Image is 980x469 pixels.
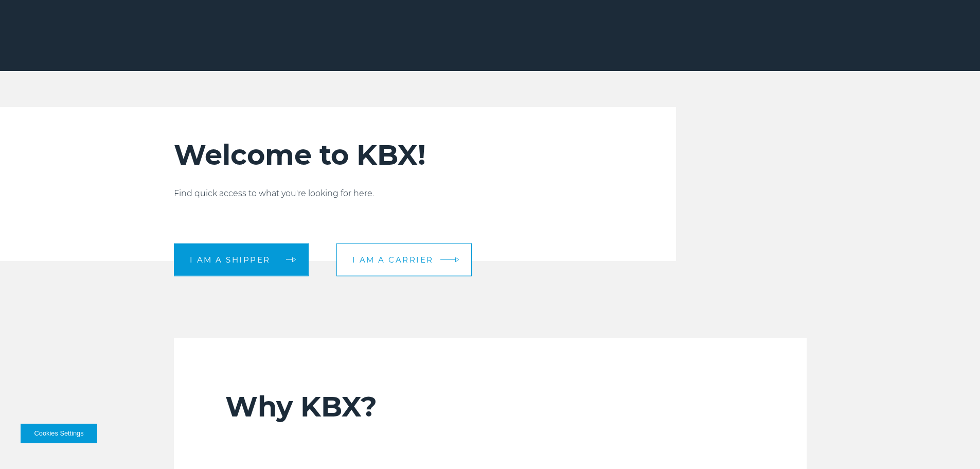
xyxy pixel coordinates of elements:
[455,257,459,263] img: arrow
[352,256,434,264] span: I am a carrier
[174,138,615,172] h2: Welcome to KBX!
[174,243,309,276] a: I am a shipper arrow arrow
[174,187,615,200] p: Find quick access to what you're looking for here.
[336,243,472,276] a: I am a carrier arrow arrow
[225,390,755,424] h2: Why KBX?
[21,424,97,443] button: Cookies Settings
[190,256,271,264] span: I am a shipper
